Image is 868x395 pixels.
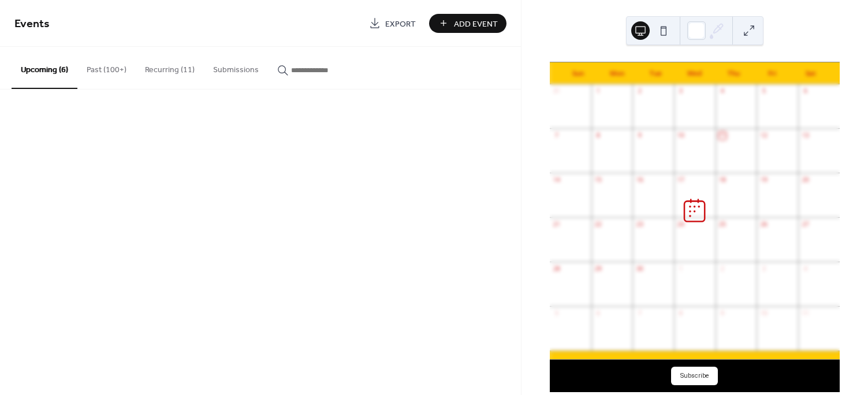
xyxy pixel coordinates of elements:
[636,132,644,140] div: 9
[429,14,506,33] button: Add Event
[802,264,810,273] div: 4
[553,176,561,184] div: 14
[454,18,498,30] span: Add Event
[136,47,204,88] button: Recurring (11)
[553,132,561,140] div: 7
[802,220,810,228] div: 27
[677,220,685,228] div: 24
[718,264,727,273] div: 2
[714,62,752,84] div: Thu
[559,62,598,84] div: Sun
[760,176,768,184] div: 19
[677,264,685,273] div: 1
[677,132,685,140] div: 10
[802,132,810,140] div: 13
[594,176,602,184] div: 15
[760,132,768,140] div: 12
[636,220,644,228] div: 23
[802,87,810,95] div: 6
[594,87,602,95] div: 1
[677,87,685,95] div: 3
[718,309,727,317] div: 9
[802,176,810,184] div: 20
[718,176,727,184] div: 18
[792,62,830,84] div: Sat
[718,87,727,95] div: 4
[636,176,644,184] div: 16
[594,132,602,140] div: 8
[12,47,77,89] button: Upcoming (6)
[204,47,268,88] button: Submissions
[636,62,675,84] div: Tue
[675,62,714,84] div: Wed
[553,264,561,273] div: 28
[14,13,50,35] span: Events
[553,220,561,228] div: 21
[553,309,561,317] div: 5
[77,47,136,88] button: Past (100+)
[753,62,792,84] div: Fri
[636,309,644,317] div: 7
[636,264,644,273] div: 30
[760,309,768,317] div: 10
[718,132,727,140] div: 11
[677,309,685,317] div: 8
[594,220,602,228] div: 22
[671,367,718,385] button: Subscribe
[360,14,424,33] a: Export
[718,220,727,228] div: 25
[594,309,602,317] div: 6
[385,18,416,30] span: Export
[802,309,810,317] div: 11
[553,87,561,95] div: 31
[636,87,644,95] div: 2
[760,220,768,228] div: 26
[594,264,602,273] div: 29
[760,87,768,95] div: 5
[598,62,636,84] div: Mon
[677,176,685,184] div: 17
[760,264,768,273] div: 3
